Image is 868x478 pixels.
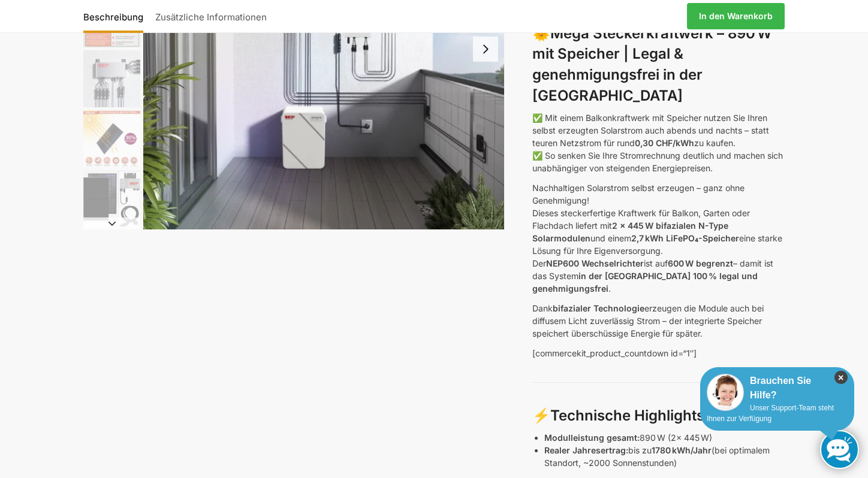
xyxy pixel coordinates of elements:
strong: Technische Highlights [550,407,704,424]
strong: Modulleistung gesamt: [544,432,640,443]
strong: in der [GEOGRAPHIC_DATA] 100 % legal und genehmigungsfrei [532,271,758,294]
li: 4 / 12 [80,49,140,108]
a: In den Warenkorb [687,3,785,29]
img: Customer service [707,374,744,411]
p: Nachhaltigen Solarstrom selbst erzeugen – ganz ohne Genehmigung! Dieses steckerfertige Kraftwerk ... [532,181,785,295]
p: bis zu (bei optimalem Standort, ~2000 Sonnenstunden) [544,444,785,469]
a: Beschreibung [83,2,149,31]
strong: 1780 kWh/Jahr [652,445,712,455]
strong: Realer Jahresertrag: [544,445,628,455]
i: Schließen [834,371,848,384]
p: [commercekit_product_countdown id=“1″] [532,347,785,359]
p: 890 W (2x 445 W) [544,431,785,444]
strong: bifazialer Technologie [553,303,644,313]
div: Brauchen Sie Hilfe? [707,374,848,403]
p: ✅ Mit einem Balkonkraftwerk mit Speicher nutzen Sie Ihren selbst erzeugten Solarstrom auch abends... [532,111,785,174]
strong: 2,7 kWh LiFePO₄-Speicher [631,233,739,243]
strong: 2 x 445 W bifazialen N-Type Solarmodulen [532,220,728,243]
strong: NEP600 Wechselrichter [546,258,644,268]
h3: ⚡ [532,406,785,426]
a: Zusätzliche Informationen [149,2,273,31]
button: Next slide [473,37,498,62]
span: Unser Support-Team steht Ihnen zur Verfügung [707,404,834,423]
h3: 🌞 [532,23,785,107]
img: BDS1000 [83,50,140,107]
li: 7 / 12 [80,228,140,288]
p: Dank erzeugen die Module auch bei diffusem Licht zuverlässig Strom – der integrierte Speicher spe... [532,302,785,340]
li: 5 / 12 [80,108,140,168]
button: Next slide [83,217,140,229]
img: Balkonkraftwerk 860 [83,170,140,227]
strong: 600 W begrenzt [668,258,733,268]
strong: 0,30 CHF/kWh [635,138,694,148]
li: 6 / 12 [80,168,140,228]
img: Bificial 30 % mehr Leistung [83,110,140,167]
